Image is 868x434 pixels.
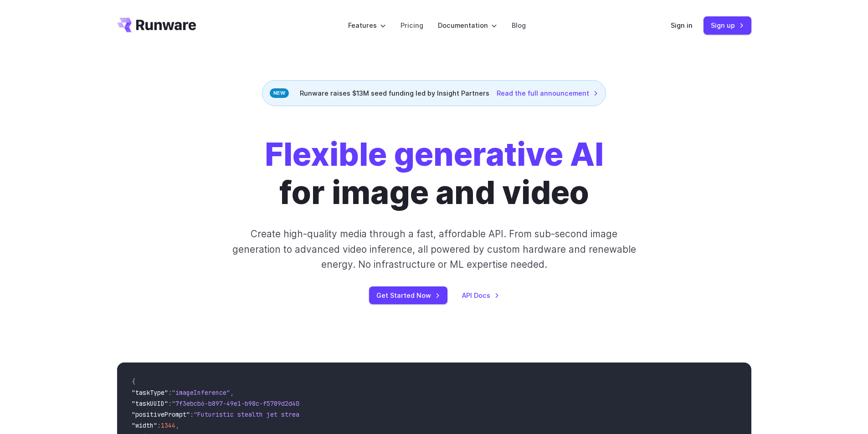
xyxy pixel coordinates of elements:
a: Pricing [401,20,423,31]
span: , [230,388,234,397]
a: Sign up [704,16,751,34]
a: Get Started Now [369,286,447,304]
span: : [168,388,172,397]
a: Sign in [671,20,693,31]
div: Runware raises $13M seed funding led by Insight Partners [262,80,606,106]
span: "positivePrompt" [132,410,190,419]
span: "taskUUID" [132,399,168,408]
span: { [132,378,135,386]
a: Read the full announcement [497,88,598,98]
label: Documentation [438,20,497,31]
strong: Flexible generative AI [265,135,604,174]
h1: for image and video [265,135,604,212]
span: , [175,421,179,429]
label: Features [348,20,386,31]
a: Blog [512,20,526,31]
span: 1344 [161,421,175,429]
span: "taskType" [132,388,168,397]
span: "imageInference" [172,388,230,397]
span: : [190,410,194,419]
span: "Futuristic stealth jet streaking through a neon-lit cityscape with glowing purple exhaust" [194,410,525,419]
span: "7f3ebcb6-b897-49e1-b98c-f5789d2d40d7" [172,399,310,408]
a: Go to / [117,18,196,32]
a: API Docs [462,290,499,301]
span: "width" [132,421,157,429]
span: : [168,399,172,408]
p: Create high-quality media through a fast, affordable API. From sub-second image generation to adv... [231,226,637,272]
span: : [157,421,161,429]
